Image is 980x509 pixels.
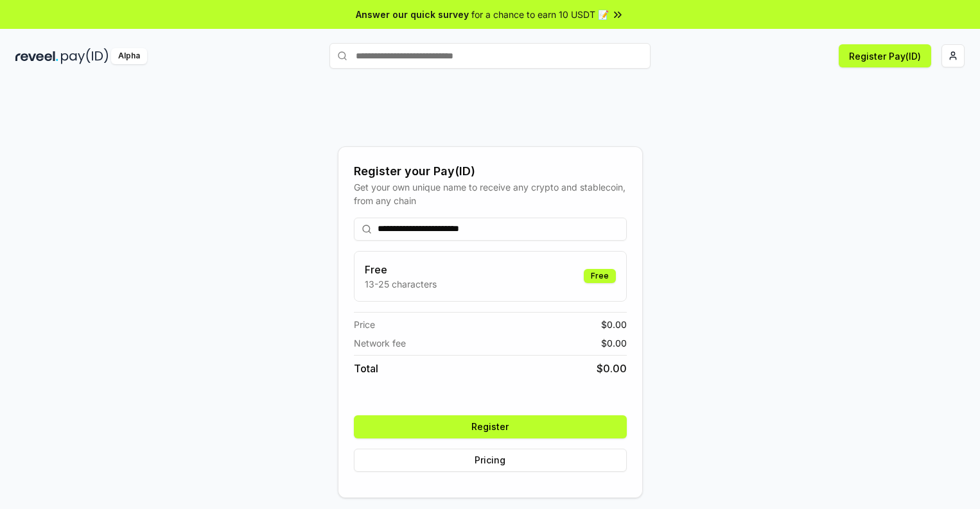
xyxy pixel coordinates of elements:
[354,361,378,376] span: Total
[354,336,406,350] span: Network fee
[601,336,627,350] span: $ 0.00
[61,48,109,64] img: pay_id
[356,8,469,21] span: Answer our quick survey
[111,48,147,64] div: Alpha
[471,8,609,21] span: for a chance to earn 10 USDT 📝
[365,262,437,277] h3: Free
[354,449,627,472] button: Pricing
[354,415,627,438] button: Register
[354,180,627,207] div: Get your own unique name to receive any crypto and stablecoin, from any chain
[584,269,616,283] div: Free
[15,48,58,64] img: reveel_dark
[365,277,437,291] p: 13-25 characters
[601,318,627,331] span: $ 0.00
[354,162,627,180] div: Register your Pay(ID)
[354,318,375,331] span: Price
[597,361,627,376] span: $ 0.00
[839,44,931,67] button: Register Pay(ID)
